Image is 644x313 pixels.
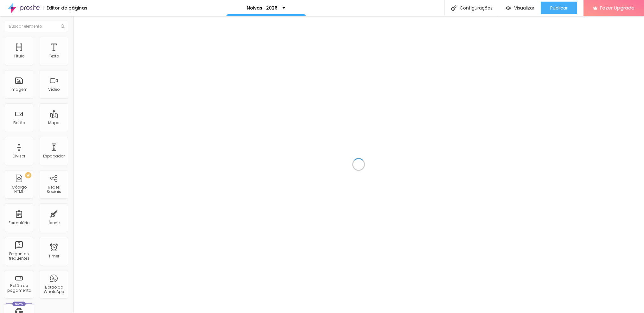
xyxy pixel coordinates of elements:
span: Visualizar [514,5,534,10]
input: Buscar elemento [5,21,68,32]
div: Botão de pagamento [6,283,31,293]
p: Noivas_2026 [247,6,277,10]
img: view-1.svg [506,5,511,11]
div: Código HTML [6,185,31,194]
div: Divisor [13,154,25,158]
div: Botão [13,121,25,125]
div: Espaçador [43,154,65,158]
div: Texto [49,54,59,58]
span: Fazer Upgrade [600,5,634,10]
div: Imagem [10,87,28,92]
div: Botão do WhatsApp [41,285,66,294]
div: Formulário [9,221,29,225]
div: Vídeo [48,87,60,92]
button: Visualizar [499,2,541,14]
div: Novo [12,302,26,306]
div: Título [14,54,24,58]
div: Editor de páginas [43,6,87,10]
div: Perguntas frequentes [6,252,31,261]
button: Publicar [541,2,577,14]
span: Publicar [550,5,568,10]
div: Mapa [48,121,60,125]
img: Icone [61,24,65,28]
div: Ícone [48,221,60,225]
div: Timer [48,254,59,258]
div: Redes Sociais [41,185,66,194]
img: Icone [451,5,456,11]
